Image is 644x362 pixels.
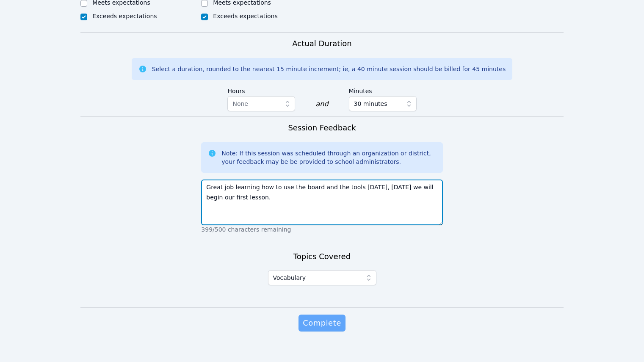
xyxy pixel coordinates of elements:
button: None [227,96,295,111]
label: Hours [227,83,295,96]
span: 30 minutes [354,99,387,109]
button: Complete [299,315,345,332]
h3: Topics Covered [293,251,351,263]
h3: Actual Duration [292,38,351,50]
div: Select a duration, rounded to the nearest 15 minute increment; ie, a 40 minute session should be ... [152,65,506,73]
label: Minutes [349,83,417,96]
label: Exceeds expectations [213,13,277,19]
button: 30 minutes [349,96,417,111]
div: Note: If this session was scheduled through an organization or district, your feedback may be be ... [221,149,436,166]
span: Complete [303,317,341,329]
button: Vocabulary [268,270,376,285]
label: Exceeds expectations [92,13,157,19]
h3: Session Feedback [288,122,356,134]
span: None [232,100,248,107]
p: 399/500 characters remaining [201,225,442,234]
div: and [315,99,328,109]
span: Vocabulary [273,273,306,283]
textarea: Great job learning how to use the board and the tools [DATE], [DATE] we will begin our first lesson. [201,180,442,225]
